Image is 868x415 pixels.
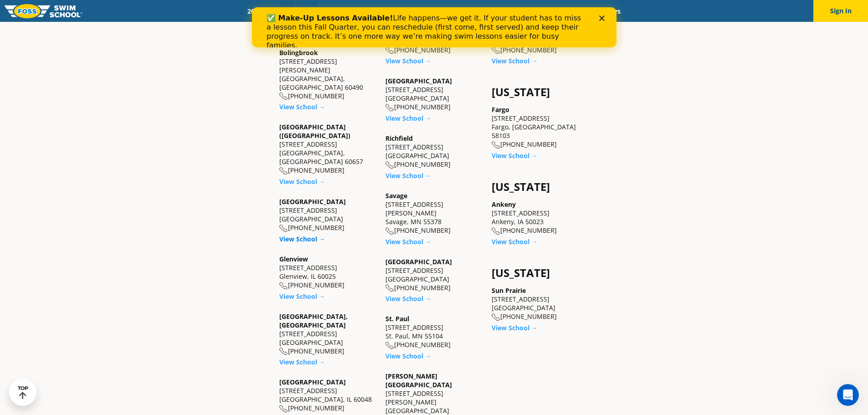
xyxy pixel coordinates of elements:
[385,46,394,54] img: location-phone-o-icon.svg
[492,200,516,209] a: Ankeny
[492,266,589,279] h4: [US_STATE]
[15,6,141,15] b: ✅ Make-Up Lessons Available!
[385,104,394,112] img: location-phone-o-icon.svg
[279,167,288,175] img: location-phone-o-icon.svg
[279,312,376,356] div: [STREET_ADDRESS] [GEOGRAPHIC_DATA] [PHONE_NUMBER]
[385,134,483,169] div: [STREET_ADDRESS] [GEOGRAPHIC_DATA] [PHONE_NUMBER]
[562,7,591,15] a: Blog
[279,358,325,366] a: View School →
[385,237,431,246] a: View School →
[279,312,348,329] a: [GEOGRAPHIC_DATA], [GEOGRAPHIC_DATA]
[385,77,483,112] div: [STREET_ADDRESS] [GEOGRAPHIC_DATA] [PHONE_NUMBER]
[279,348,288,355] img: location-phone-o-icon.svg
[466,7,562,15] a: Swim Like [PERSON_NAME]
[385,161,394,169] img: location-phone-o-icon.svg
[492,151,538,160] a: View School →
[279,123,376,175] div: [STREET_ADDRESS] [GEOGRAPHIC_DATA], [GEOGRAPHIC_DATA] 60657 [PHONE_NUMBER]
[492,141,500,149] img: location-phone-o-icon.svg
[5,4,82,18] img: FOSS Swim School Logo
[279,378,376,413] div: [STREET_ADDRESS] [GEOGRAPHIC_DATA], IL 60048 [PHONE_NUMBER]
[492,200,589,235] div: [STREET_ADDRESS] Ankeny, IA 50023 [PHONE_NUMBER]
[385,294,431,303] a: View School →
[279,255,308,263] a: Glenview
[18,385,28,400] div: TOP
[279,48,376,101] div: [STREET_ADDRESS][PERSON_NAME] [GEOGRAPHIC_DATA], [GEOGRAPHIC_DATA] 60490 [PHONE_NUMBER]
[279,405,288,413] img: location-phone-o-icon.svg
[385,191,483,235] div: [STREET_ADDRESS][PERSON_NAME] Savage, MN 55378 [PHONE_NUMBER]
[279,282,288,290] img: location-phone-o-icon.svg
[385,171,431,180] a: View School →
[279,102,325,111] a: View School →
[492,105,589,149] div: [STREET_ADDRESS] Fargo, [GEOGRAPHIC_DATA] 58103 [PHONE_NUMBER]
[15,6,335,43] div: Life happens—we get it. If your student has to miss a lesson this Fall Quarter, you can reschedul...
[279,235,325,243] a: View School →
[492,105,509,114] a: Fargo
[297,7,335,15] a: Schools
[252,7,616,47] iframe: Intercom live chat banner
[385,227,394,235] img: location-phone-o-icon.svg
[385,257,483,292] div: [STREET_ADDRESS] [GEOGRAPHIC_DATA] [PHONE_NUMBER]
[279,197,376,232] div: [STREET_ADDRESS] [GEOGRAPHIC_DATA] [PHONE_NUMBER]
[492,237,538,246] a: View School →
[385,257,452,266] a: [GEOGRAPHIC_DATA]
[837,384,859,406] iframe: Intercom live chat
[279,197,346,206] a: [GEOGRAPHIC_DATA]
[279,177,325,186] a: View School →
[279,48,318,57] a: Bolingbrook
[279,255,376,290] div: [STREET_ADDRESS] Glenview, IL 60025 [PHONE_NUMBER]
[279,123,350,140] a: [GEOGRAPHIC_DATA] ([GEOGRAPHIC_DATA])
[385,191,407,200] a: Savage
[385,77,452,85] a: [GEOGRAPHIC_DATA]
[415,7,466,15] a: About FOSS
[279,292,325,301] a: View School →
[385,352,431,360] a: View School →
[385,134,413,143] a: Richfield
[492,313,500,321] img: location-phone-o-icon.svg
[279,378,346,386] a: [GEOGRAPHIC_DATA]
[279,92,288,100] img: location-phone-o-icon.svg
[240,7,297,15] a: 2025 Calendar
[492,227,500,235] img: location-phone-o-icon.svg
[385,114,431,123] a: View School →
[492,56,538,65] a: View School →
[385,372,452,389] a: [PERSON_NAME][GEOGRAPHIC_DATA]
[347,8,356,14] div: Close
[591,7,628,15] a: Careers
[492,180,589,193] h4: [US_STATE]
[385,284,394,292] img: location-phone-o-icon.svg
[492,286,589,321] div: [STREET_ADDRESS] [GEOGRAPHIC_DATA] [PHONE_NUMBER]
[385,56,431,65] a: View School →
[385,314,409,323] a: St. Paul
[279,225,288,232] img: location-phone-o-icon.svg
[385,342,394,349] img: location-phone-o-icon.svg
[492,286,526,295] a: Sun Prairie
[492,86,589,98] h4: [US_STATE]
[492,46,500,54] img: location-phone-o-icon.svg
[385,314,483,349] div: [STREET_ADDRESS] St. Paul, MN 55104 [PHONE_NUMBER]
[492,323,538,332] a: View School →
[335,7,415,15] a: Swim Path® Program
